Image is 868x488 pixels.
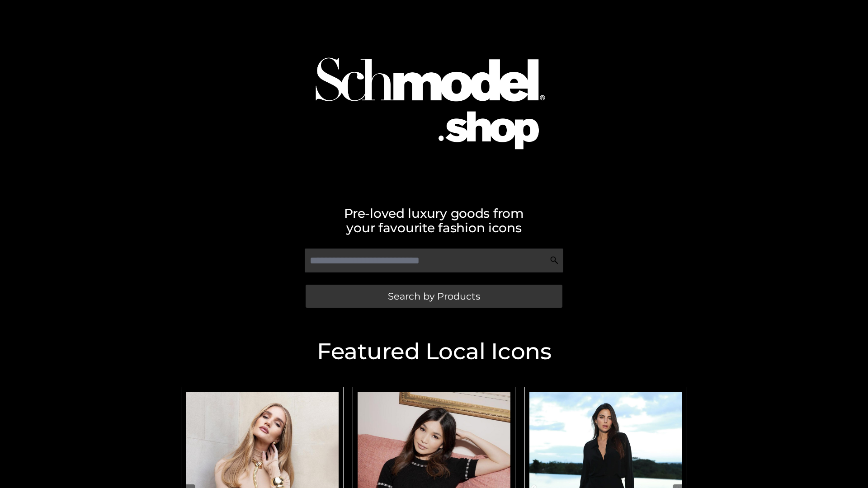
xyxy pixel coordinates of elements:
h2: Pre-loved luxury goods from your favourite fashion icons [176,206,692,235]
img: Search Icon [550,256,559,265]
a: Search by Products [306,285,562,308]
span: Search by Products [388,291,480,301]
h2: Featured Local Icons​ [176,340,692,363]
